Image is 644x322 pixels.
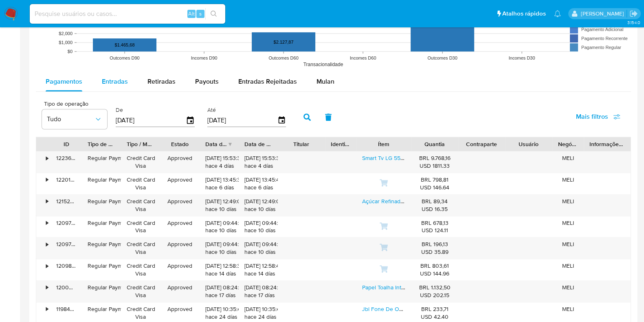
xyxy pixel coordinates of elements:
a: Sair [629,9,638,18]
input: Pesquise usuários ou casos... [30,9,225,19]
span: Alt [188,10,195,18]
p: magno.ferreira@mercadopago.com.br [580,10,626,18]
span: s [199,10,202,18]
button: search-icon [205,8,222,20]
a: Notificações [554,10,561,17]
span: Atalhos rápidos [502,9,546,18]
span: 3.154.0 [627,19,640,26]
